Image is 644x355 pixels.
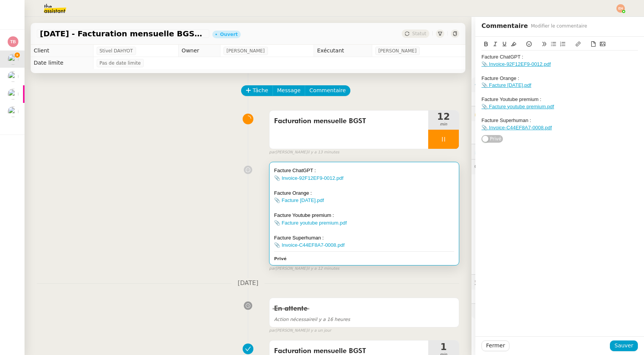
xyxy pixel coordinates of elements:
div: ⏲️Tâches 13:18 [472,144,644,159]
div: Ouvert [220,32,238,37]
button: Sauver [610,340,638,351]
span: Pas de date limite [100,59,141,67]
div: Facture ChatGPT : [274,167,454,174]
span: Fermer [486,341,505,350]
button: Fermer [481,340,509,351]
span: 12 [428,112,459,121]
span: il y a un jour [307,327,331,334]
span: Message [277,86,301,95]
a: 📎 Invoice-C44EF8A7-0008.pdf [481,125,552,130]
span: 🕵️ [475,279,570,285]
a: 📎 Facture [DATE].pdf [481,82,531,88]
img: svg [616,4,625,13]
span: Commentaire [481,21,528,31]
td: Client [31,45,93,57]
button: Commentaire [305,85,350,96]
span: Statut [412,31,426,36]
span: Commentaire [309,86,346,95]
img: users%2FKIcnt4T8hLMuMUUpHYCYQM06gPC2%2Favatar%2F1dbe3bdc-0f95-41bf-bf6e-fc84c6569aaf [8,54,18,65]
span: Facturation mensuelle BGST [274,116,424,127]
small: [PERSON_NAME] [269,327,331,334]
button: Privé [481,135,503,143]
a: 📎 Invoice-C44EF8A7-0008.pdf [274,242,345,248]
a: 📎 Invoice-92F12EF9-0012.pdf [481,61,551,67]
div: 🕵️Autres demandes en cours 1 [472,275,644,290]
span: ⚙️ [475,80,514,89]
img: users%2FtFhOaBya8rNVU5KG7br7ns1BCvi2%2Favatar%2Faa8c47da-ee6c-4101-9e7d-730f2e64f978 [8,106,18,117]
div: Facture Orange : [481,75,638,82]
span: il y a 12 minutes [307,265,340,272]
a: 📎 Invoice-92F12EF9-0012.pdf [274,175,343,181]
div: ⚙️Procédures [472,77,644,92]
small: [PERSON_NAME] [269,149,339,156]
span: par [269,149,276,156]
img: svg [8,36,18,47]
div: Facture ChatGPT : [481,54,638,60]
span: Stivel DAHYOT [100,47,133,55]
div: Facture Youtube premium : [274,212,454,219]
span: min [428,121,459,128]
span: [DATE] [232,278,264,288]
span: par [269,327,276,334]
span: [PERSON_NAME] [227,47,265,55]
div: 🔐Données client [472,106,644,121]
button: Tâche [241,85,273,96]
td: Exécutant [314,45,372,57]
button: Message [273,85,305,96]
span: Modifier le commentaire [531,22,587,30]
td: Owner [178,45,220,57]
a: 📎 Facture youtube premium.pdf [481,104,554,109]
span: [PERSON_NAME] [378,47,417,55]
small: [PERSON_NAME] [269,265,339,272]
span: [DATE] - Facturation mensuelle BGST Invest [40,30,206,37]
a: 📎 Facture [DATE].pdf [274,197,324,203]
div: 🧴Autres [472,304,644,319]
span: il y a 13 minutes [307,149,340,156]
span: par [269,265,276,272]
span: il y a 16 heures [274,317,350,322]
span: 💬 [475,164,537,170]
div: Facture Superhuman : [274,234,454,242]
div: Facture Superhuman : [481,117,638,124]
a: 📎 Facture youtube premium.pdf [274,220,347,226]
span: 🔐 [475,109,524,118]
span: Sauver [614,341,633,350]
b: Privé [274,256,286,261]
span: Action nécessaire [274,317,315,322]
div: Facture Orange : [274,189,454,197]
div: Facture Youtube premium : [481,96,638,103]
span: 1 [428,342,459,352]
td: Date limite [31,57,93,69]
span: 🧴 [475,308,498,314]
img: users%2FQpCxyqocEVdZY41Fxv3wygnJiLr1%2Favatar%2F9203b7ab-e096-427c-ac20-8ca19ba09eb5 [8,71,18,82]
span: En attente [274,305,307,312]
span: Privé [490,135,501,143]
img: users%2FtFhOaBya8rNVU5KG7br7ns1BCvi2%2Favatar%2Faa8c47da-ee6c-4101-9e7d-730f2e64f978 [8,89,18,99]
span: Tâche [253,86,268,95]
span: ⏲️ [475,148,531,155]
div: 💬Commentaires 1 [472,160,644,174]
